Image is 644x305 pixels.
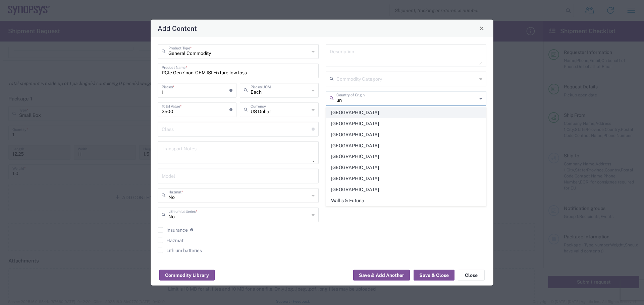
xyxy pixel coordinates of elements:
button: Save & Add Another [353,270,410,281]
span: [GEOGRAPHIC_DATA] [326,173,486,184]
span: [GEOGRAPHIC_DATA] [326,162,486,173]
span: [GEOGRAPHIC_DATA] [326,130,486,140]
span: [GEOGRAPHIC_DATA] [326,119,486,129]
span: [GEOGRAPHIC_DATA] [326,184,486,195]
label: Hazmat [158,237,183,243]
span: Wallis & Futuna [326,196,486,206]
span: [GEOGRAPHIC_DATA] [326,107,486,118]
button: Commodity Library [159,270,215,281]
span: [GEOGRAPHIC_DATA] [326,141,486,151]
label: Insurance [158,227,188,232]
button: Close [458,270,485,281]
h4: Add Content [158,23,197,33]
button: Save & Close [414,270,454,281]
span: [GEOGRAPHIC_DATA] [326,151,486,162]
label: Lithium batteries [158,247,202,253]
button: Close [477,23,486,33]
